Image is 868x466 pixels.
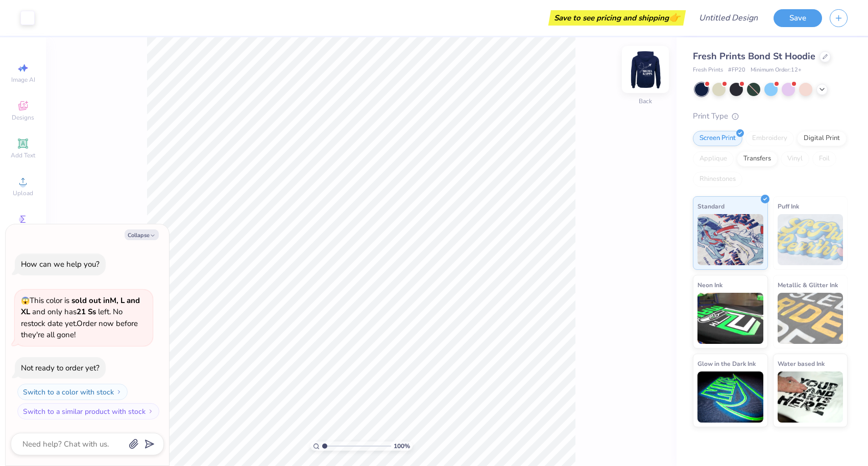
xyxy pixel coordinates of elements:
span: Fresh Prints [693,66,723,75]
img: Glow in the Dark Ink [697,371,763,423]
span: This color is and only has left . No restock date yet. Order now before they're all gone! [21,295,140,340]
span: Neon Ink [697,279,722,290]
img: Back [625,49,666,90]
span: Standard [697,201,725,212]
img: Switch to a similar product with stock [148,408,154,414]
div: Digital Print [797,131,847,146]
span: Glow in the Dark Ink [697,358,756,369]
div: Back [639,97,652,106]
div: Save to see pricing and shipping [551,10,683,26]
img: Water based Ink [778,371,843,423]
img: Neon Ink [697,293,763,344]
span: 😱 [21,296,30,306]
img: Standard [697,214,763,265]
span: Water based Ink [778,358,825,369]
button: Switch to a similar product with stock [17,403,159,420]
div: Not ready to order yet? [21,363,100,373]
span: Designs [12,113,34,122]
input: Untitled Design [691,8,766,28]
span: Upload [13,189,33,197]
div: Applique [693,151,734,167]
img: Switch to a color with stock [116,389,122,395]
button: Collapse [125,229,159,240]
span: Add Text [11,151,35,159]
span: # FP20 [728,66,745,75]
div: Rhinestones [693,172,742,187]
span: Image AI [11,76,35,84]
strong: sold out in M, L and XL [21,295,140,317]
div: Embroidery [745,131,794,146]
img: Puff Ink [778,214,843,265]
div: Vinyl [781,151,809,167]
span: Fresh Prints Bond St Hoodie [693,50,815,62]
img: Metallic & Glitter Ink [778,293,843,344]
strong: 21 Ss [77,307,96,317]
span: 👉 [669,11,680,24]
div: Print Type [693,110,848,122]
div: Transfers [737,151,778,167]
button: Switch to a color with stock [17,384,128,400]
span: Puff Ink [778,201,799,212]
div: How can we help you? [21,259,100,269]
div: Screen Print [693,131,742,146]
div: Foil [812,151,836,167]
button: Save [774,9,822,27]
span: 100 % [394,441,410,451]
span: Metallic & Glitter Ink [778,279,838,290]
span: Minimum Order: 12 + [751,66,802,75]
